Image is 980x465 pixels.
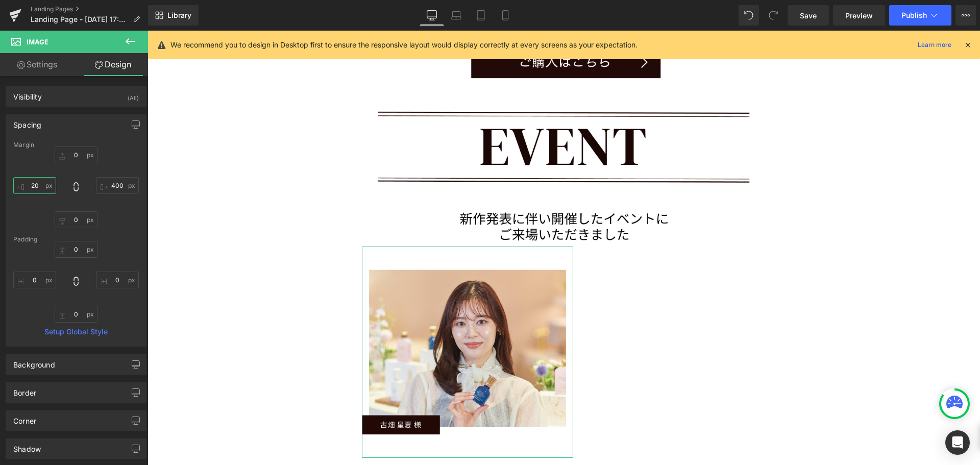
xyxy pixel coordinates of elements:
a: Design [76,53,150,76]
div: Shadow [13,439,41,453]
span: Preview [845,10,873,21]
div: Corner [13,411,36,425]
div: Padding [13,236,139,243]
input: 0 [55,211,97,228]
a: Setup Global Style [13,328,139,336]
p: We recommend you to design in Desktop first to ensure the responsive layout would display correct... [170,39,638,51]
a: Landing Pages [31,5,148,13]
input: 0 [55,146,97,163]
a: Tablet [469,5,493,26]
div: Open Intercom Messenger [945,430,970,455]
button: More [955,5,976,26]
span: Library [167,11,191,20]
a: Learn more [914,39,955,51]
input: 0 [55,306,97,323]
div: Spacing [13,115,41,129]
a: Mobile [493,5,518,26]
span: Landing Page - [DATE] 17:24:46 [31,15,129,23]
span: Image [27,38,48,46]
div: Visibility [13,87,42,101]
input: 0 [55,241,97,258]
a: New Library [148,5,199,26]
input: 0 [13,272,56,288]
input: 0 [13,177,56,194]
a: Desktop [420,5,444,26]
button: Undo [739,5,759,26]
div: Margin [13,141,139,149]
div: Border [13,383,36,397]
span: Save [800,10,817,21]
a: Preview [833,5,885,26]
div: (All) [128,87,139,104]
span: Publish [901,11,927,19]
input: 0 [96,177,139,194]
div: Background [13,355,55,369]
a: Laptop [444,5,469,26]
button: Publish [889,5,951,26]
button: Redo [763,5,783,26]
input: 0 [96,272,139,288]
